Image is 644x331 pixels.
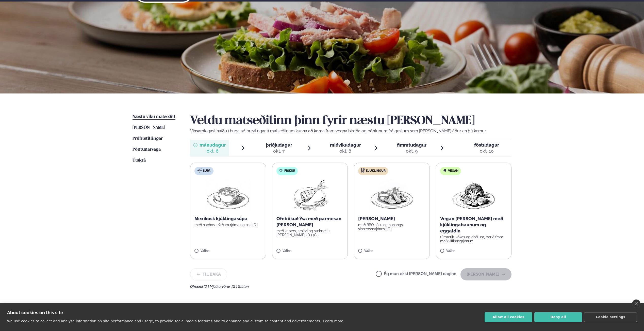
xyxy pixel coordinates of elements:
[206,179,250,212] img: Soup.png
[474,142,499,148] span: föstudagur
[287,179,332,212] img: Fish.png
[200,142,226,148] span: mánudagur
[276,229,344,237] p: með kapers, smjöri og steinselju [PERSON_NAME] (D ) (G )
[284,169,295,173] span: Fiskur
[276,216,344,228] p: Ofnbökuð Ýsa með parmesan [PERSON_NAME]
[133,115,175,119] span: Næstu viku matseðill
[366,169,386,173] span: Kjúklingur
[7,310,63,315] strong: About cookies on this site
[190,285,511,289] div: Ofnæmi:
[330,142,361,148] span: miðvikudagur
[440,235,507,243] p: túrmerik, kókos og döðlum, borið fram með villihrísgrjónum
[632,300,640,308] a: close
[358,223,425,231] p: með BBQ sósu og hunangs sinnepsmajónesi (G )
[584,312,637,322] button: Cookie settings
[133,136,163,141] span: Prófílstillingar
[133,125,165,131] a: [PERSON_NAME]
[448,169,458,173] span: Vegan
[194,223,262,227] p: með nachos, sýrðum rjóma og osti (D )
[194,216,262,222] p: Mexíkósk kjúklingasúpa
[440,216,507,234] p: Vegan [PERSON_NAME] með kjúklingabaunum og eggaldin
[397,142,426,148] span: fimmtudagur
[474,148,499,154] div: okt. 10
[534,312,582,322] button: Deny all
[358,216,425,222] p: [PERSON_NAME]
[190,128,511,134] p: Vinsamlegast hafðu í huga að breytingar á matseðlinum kunna að koma fram vegna birgða og pöntunum...
[369,179,414,212] img: Chicken-wings-legs.png
[443,168,447,172] img: Vegan.svg
[330,148,361,154] div: okt. 8
[197,168,202,172] img: soup.svg
[460,268,511,280] button: [PERSON_NAME]
[133,147,161,152] span: Pöntunarsaga
[232,285,249,289] span: (G ) Glúten
[133,147,161,153] a: Pöntunarsaga
[133,114,175,120] a: Næstu viku matseðill
[133,125,165,130] span: [PERSON_NAME]
[485,312,532,322] button: Allow all cookies
[266,142,292,148] span: þriðjudagur
[133,157,146,164] a: Útskrá
[361,168,365,172] img: chicken.svg
[200,148,226,154] div: okt. 6
[397,148,426,154] div: okt. 9
[203,169,210,173] span: Súpa
[7,319,321,323] p: We use cookies to collect and analyse information on site performance and usage, to provide socia...
[190,114,511,128] h2: Veldu matseðilinn þinn fyrir næstu [PERSON_NAME]
[204,285,232,289] span: (D ) Mjólkurvörur ,
[190,268,227,280] button: Til baka
[279,168,283,172] img: fish.svg
[451,179,496,212] img: Vegan.png
[323,319,343,323] a: Learn more
[133,136,163,142] a: Prófílstillingar
[266,148,292,154] div: okt. 7
[133,158,146,163] span: Útskrá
